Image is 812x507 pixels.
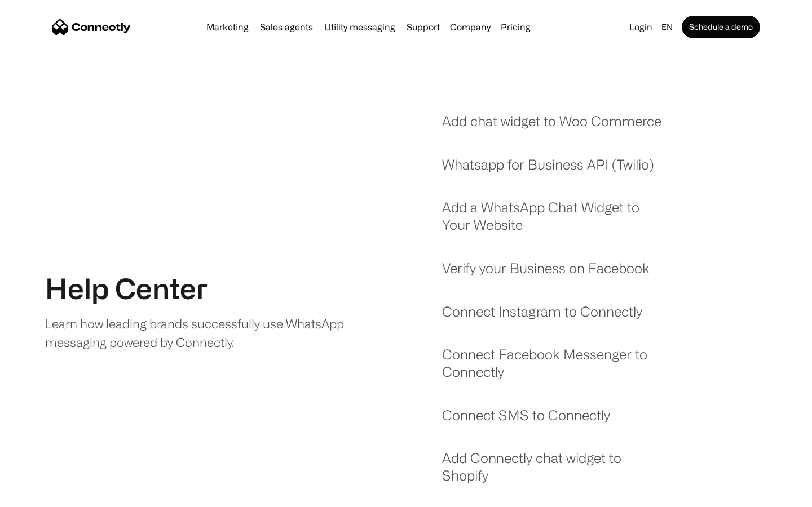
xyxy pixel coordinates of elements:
a: Schedule a demo [682,16,760,38]
a: Marketing [202,23,253,32]
ul: Language list [23,487,68,503]
a: Login [625,19,657,35]
a: Add chat widget to Woo Commerce [442,113,661,141]
h1: Help Center [45,272,208,305]
div: Company [450,19,491,35]
a: Support [402,23,444,32]
a: Add Connectly chat widget to Shopify [442,450,669,495]
aside: Language selected: English [11,486,68,503]
a: Utility messaging [320,23,400,32]
a: Connect Facebook Messenger to Connectly [442,346,669,392]
a: Sales agents [255,23,317,32]
a: Connect SMS to Connectly [442,407,610,435]
a: Add a WhatsApp Chat Widget to Your Website [442,199,669,244]
div: en [661,19,673,35]
a: Whatsapp for Business API (Twilio) [442,156,654,185]
a: Verify your Business on Facebook [442,260,650,288]
a: Connect Instagram to Connectly [442,303,642,332]
div: Learn how leading brands successfully use WhatsApp messaging powered by Connectly. [45,314,354,352]
a: Pricing [496,23,535,32]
